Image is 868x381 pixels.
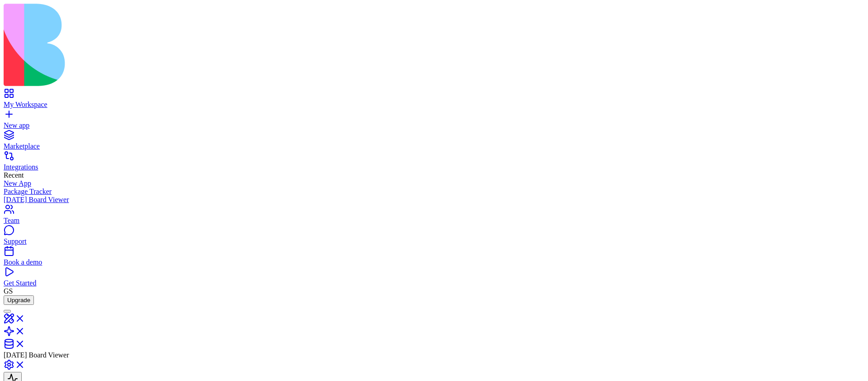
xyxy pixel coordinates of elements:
span: GS [4,287,13,295]
span: [DATE] Board Viewer [4,351,69,359]
span: Recent [4,171,24,179]
a: [DATE] Board Viewer [4,196,864,204]
a: New App [4,179,864,188]
a: Get Started [4,271,864,287]
a: Package Tracker [4,188,864,196]
div: Marketplace [4,142,864,150]
a: My Workspace [4,92,864,109]
div: Integrations [4,163,864,171]
a: New app [4,113,864,130]
button: Upgrade [4,295,34,305]
a: Book a demo [4,250,864,266]
div: Get Started [4,279,864,287]
div: Support [4,237,864,246]
div: Book a demo [4,258,864,266]
img: logo [4,4,367,86]
a: Integrations [4,155,864,171]
div: New app [4,121,864,130]
div: Team [4,217,864,225]
div: My Workspace [4,101,864,109]
a: Support [4,229,864,246]
a: Marketplace [4,134,864,150]
a: Team [4,208,864,225]
a: Upgrade [4,296,34,304]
